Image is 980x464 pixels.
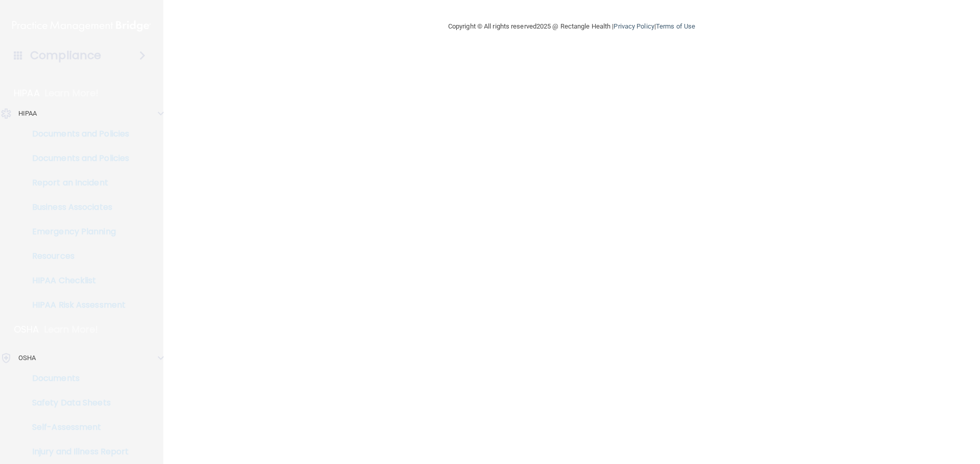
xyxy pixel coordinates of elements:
p: Documents and Policies [7,153,146,163]
h4: Compliance [30,48,101,63]
p: Injury and Illness Report [7,447,146,457]
p: Safety Data Sheets [7,398,146,408]
p: HIPAA Checklist [7,276,146,286]
p: OSHA [14,323,39,336]
p: Self-Assessment [7,422,146,432]
p: Documents and Policies [7,129,146,139]
p: Report an Incident [7,178,146,188]
p: Emergency Planning [7,227,146,237]
a: Privacy Policy [614,22,654,30]
p: OSHA [18,352,36,364]
p: Learn More! [45,87,99,99]
p: HIPAA [18,107,37,120]
p: Learn More! [44,323,99,336]
div: Copyright © All rights reserved 2025 @ Rectangle Health | | [385,10,758,43]
p: Resources [7,251,146,261]
img: PMB logo [12,16,151,36]
p: HIPAA Risk Assessment [7,300,146,310]
p: Business Associates [7,202,146,212]
p: HIPAA [14,87,40,99]
a: Terms of Use [656,22,695,30]
p: Documents [7,373,146,384]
